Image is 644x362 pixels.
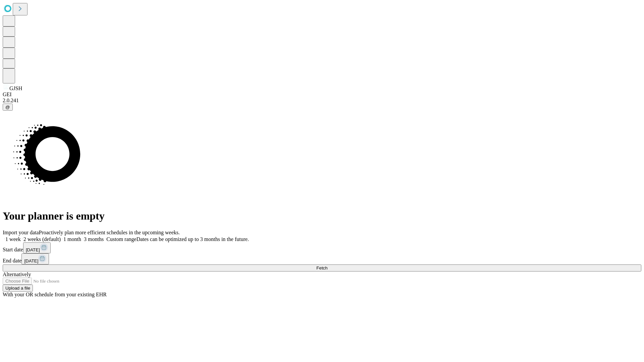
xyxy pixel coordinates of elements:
span: Fetch [316,265,327,270]
div: Start date [3,242,641,253]
span: Import your data [3,230,39,235]
div: End date [3,253,641,264]
span: 1 month [63,236,81,242]
span: @ [5,105,10,110]
span: Custom range [106,236,136,242]
div: 2.0.241 [3,98,641,104]
span: 1 week [5,236,21,242]
button: [DATE] [23,242,51,253]
span: [DATE] [26,247,40,252]
button: Fetch [3,264,641,271]
span: 3 months [84,236,104,242]
h1: Your planner is empty [3,210,641,222]
span: [DATE] [24,258,38,263]
span: Proactively plan more efficient schedules in the upcoming weeks. [39,230,180,235]
span: Dates can be optimized up to 3 months in the future. [137,236,249,242]
span: Alternatively [3,271,31,277]
button: Upload a file [3,285,33,292]
span: With your OR schedule from your existing EHR [3,292,107,297]
div: GEI [3,92,641,98]
button: [DATE] [21,253,49,264]
span: 2 weeks (default) [23,236,61,242]
span: GJSH [9,85,22,91]
button: @ [3,104,13,111]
